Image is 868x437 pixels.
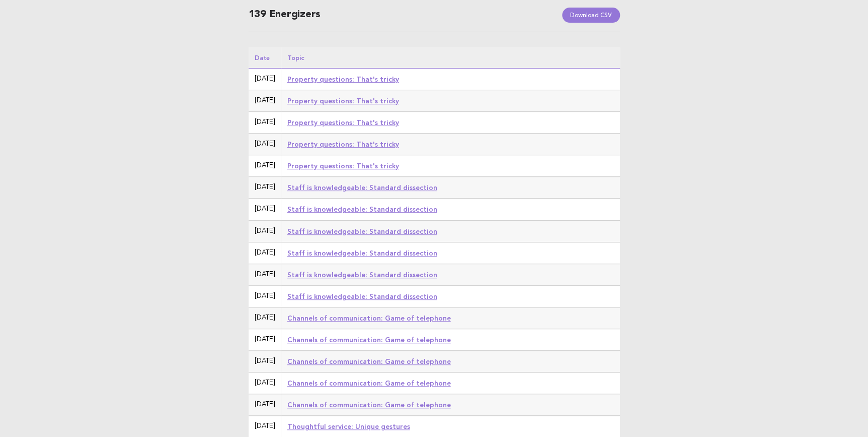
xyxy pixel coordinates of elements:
th: Date [249,47,281,69]
a: Channels of communication: Game of telephone [287,401,451,409]
a: Staff is knowledgeable: Standard dissection [287,183,437,192]
td: [DATE] [249,264,281,285]
td: [DATE] [249,199,281,220]
a: Staff is knowledgeable: Standard dissection [287,205,437,213]
td: [DATE] [249,177,281,199]
a: Channels of communication: Game of telephone [287,379,451,387]
a: Staff is knowledgeable: Standard dissection [287,292,437,300]
td: [DATE] [249,394,281,416]
a: Staff is knowledgeable: Standard dissection [287,227,437,235]
td: [DATE] [249,307,281,329]
a: Property questions: That's tricky [287,162,399,170]
td: [DATE] [249,69,281,90]
td: [DATE] [249,329,281,350]
td: [DATE] [249,242,281,264]
td: [DATE] [249,372,281,394]
a: Property questions: That's tricky [287,97,399,105]
a: Staff is knowledgeable: Standard dissection [287,271,437,279]
a: Property questions: That's tricky [287,140,399,148]
a: Channels of communication: Game of telephone [287,314,451,322]
a: Property questions: That's tricky [287,118,399,127]
a: Property questions: That's tricky [287,75,399,83]
td: [DATE] [249,285,281,307]
h2: 139 Energizers [249,8,620,31]
td: [DATE] [249,220,281,242]
a: Channels of communication: Game of telephone [287,336,451,344]
a: Channels of communication: Game of telephone [287,357,451,365]
a: Thoughtful service: Unique gestures [287,422,410,430]
a: Staff is knowledgeable: Standard dissection [287,249,437,257]
td: [DATE] [249,134,281,155]
td: [DATE] [249,90,281,112]
th: Topic [281,47,620,69]
td: [DATE] [249,351,281,372]
a: Download CSV [562,8,620,23]
td: [DATE] [249,155,281,177]
td: [DATE] [249,112,281,134]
